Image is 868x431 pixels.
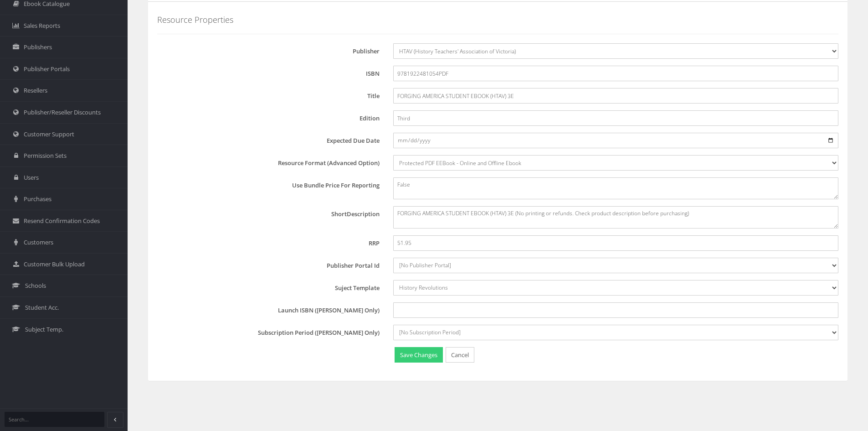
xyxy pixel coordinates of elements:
input: Search... [5,412,104,427]
label: ShortDescription [157,206,386,219]
span: Permission Sets [24,151,67,160]
textarea: FORGING AMERICA STUDENT EBOOK (HTAV) 3E (No printing or refunds. Check product description before... [393,206,838,228]
label: Launch ISBN ([PERSON_NAME] Only) [157,302,386,315]
span: Customer Support [24,130,74,139]
label: Publisher Portal Id [157,258,386,270]
label: Resource Format (Advanced Option) [157,155,386,168]
span: Users [24,173,39,182]
span: Publisher/Reseller Discounts [24,108,101,117]
span: Sales Reports [24,21,60,30]
label: Expected Due Date [157,133,386,145]
textarea: False [393,177,838,199]
span: Student Acc. [25,303,59,312]
span: Customer Bulk Upload [24,260,85,269]
label: Title [157,88,386,101]
label: ISBN [157,66,386,78]
button: Save Changes [395,347,443,363]
label: Subscription Period ([PERSON_NAME] Only) [157,325,386,338]
label: RRP [157,235,386,248]
span: Purchases [24,195,51,203]
span: Resend Confirmation Codes [24,217,100,225]
label: Edition [157,110,386,123]
label: Publisher [157,43,386,56]
label: Use Bundle Price For Reporting [157,177,386,190]
label: Suject Template [157,280,386,293]
span: Resellers [24,86,47,95]
span: Publishers [24,43,52,52]
span: Publisher Portals [24,65,70,73]
span: Schools [25,281,46,290]
h4: Resource Properties [157,16,838,25]
span: Customers [24,238,53,247]
span: Subject Temp. [25,325,63,334]
a: Cancel [446,347,474,363]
